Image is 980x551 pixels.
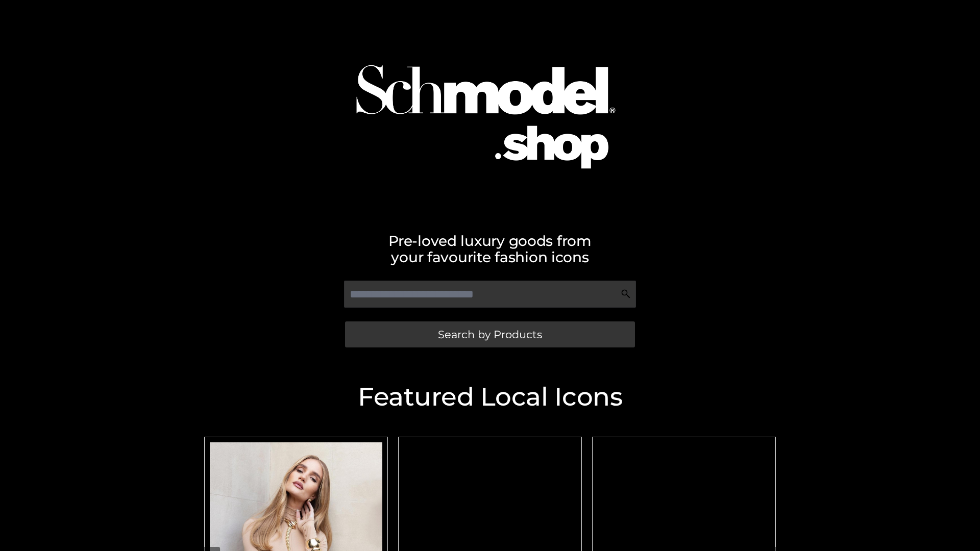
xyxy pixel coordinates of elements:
h2: Pre-loved luxury goods from your favourite fashion icons [199,233,781,265]
h2: Featured Local Icons​ [199,384,781,410]
a: Search by Products [345,321,635,347]
img: Search Icon [621,289,631,299]
span: Search by Products [438,329,542,340]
